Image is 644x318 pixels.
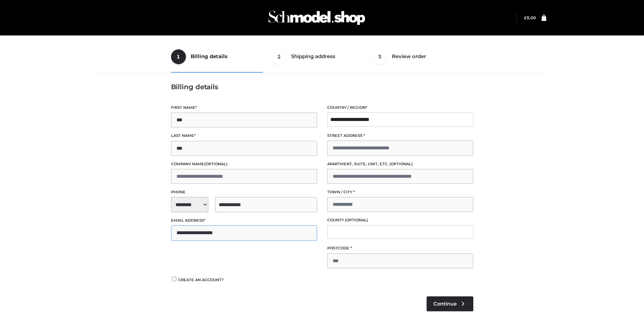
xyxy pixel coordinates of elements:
span: (optional) [345,218,368,222]
span: Continue [433,301,457,307]
label: Postcode [327,245,473,251]
label: First name [171,104,317,111]
input: Create an account? [171,277,177,281]
label: Phone [171,189,317,195]
a: Continue [427,296,473,311]
label: Apartment, suite, unit, etc. [327,161,473,167]
label: Town / City [327,189,473,195]
label: Company name [171,161,317,167]
span: (optional) [204,162,228,166]
a: £5.00 [524,15,536,20]
label: Last name [171,132,317,139]
span: £ [524,15,527,20]
label: Email address [171,217,317,224]
img: Schmodel Admin 964 [266,4,367,31]
span: (optional) [389,162,413,166]
label: County [327,217,473,223]
h3: Billing details [171,83,473,91]
label: Street address [327,132,473,139]
bdi: 5.00 [524,15,536,20]
span: Create an account? [178,277,224,282]
label: Country / Region [327,104,473,111]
